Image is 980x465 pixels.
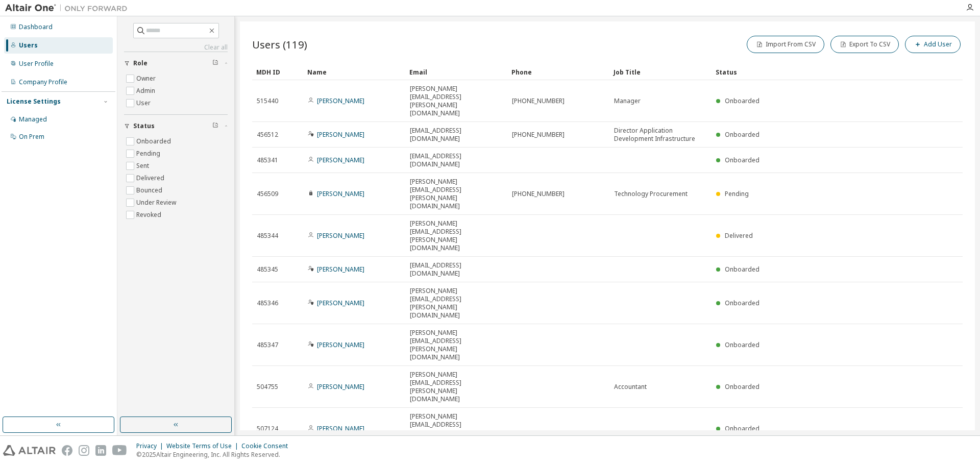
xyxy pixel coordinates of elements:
span: [PERSON_NAME][EMAIL_ADDRESS][PERSON_NAME][DOMAIN_NAME] [410,178,503,210]
span: Accountant [614,383,647,391]
span: [PHONE_NUMBER] [512,97,565,105]
a: [PERSON_NAME] [317,299,364,307]
div: Phone [511,64,605,80]
span: Onboarded [725,156,759,164]
div: MDH ID [256,64,299,80]
label: Revoked [136,209,163,221]
button: Export To CSV [830,36,899,53]
a: [PERSON_NAME] [317,156,364,164]
span: Pending [725,189,749,198]
label: Pending [136,148,162,160]
span: Director Application Development Infrastructure [614,127,707,143]
div: User Profile [19,60,54,68]
span: Status [133,122,155,130]
button: Import From CSV [747,36,824,53]
span: 515440 [257,97,278,105]
div: Dashboard [19,23,53,31]
img: youtube.svg [112,445,127,456]
span: Clear filter [212,59,218,67]
span: [EMAIL_ADDRESS][DOMAIN_NAME] [410,261,503,278]
span: 507124 [257,425,278,433]
a: [PERSON_NAME] [317,340,364,349]
a: [PERSON_NAME] [317,96,364,105]
div: Email [409,64,503,80]
span: [PERSON_NAME][EMAIL_ADDRESS][PERSON_NAME][DOMAIN_NAME] [410,85,503,117]
span: 456509 [257,190,278,198]
label: Sent [136,160,151,172]
span: Onboarded [725,424,759,433]
div: License Settings [7,97,61,106]
div: Website Terms of Use [166,442,241,450]
a: [PERSON_NAME] [317,231,364,240]
img: instagram.svg [79,445,89,456]
div: On Prem [19,133,44,141]
a: [PERSON_NAME] [317,189,364,198]
div: Company Profile [19,78,67,86]
button: Status [124,115,228,137]
span: [PERSON_NAME][EMAIL_ADDRESS][PERSON_NAME][DOMAIN_NAME] [410,371,503,403]
img: linkedin.svg [95,445,106,456]
span: 485341 [257,156,278,164]
div: Managed [19,115,47,124]
span: Technology Procurement [614,190,688,198]
span: 485347 [257,341,278,349]
span: [PHONE_NUMBER] [512,131,565,139]
div: Name [307,64,401,80]
img: Altair One [5,3,133,13]
label: Bounced [136,184,164,197]
span: [PHONE_NUMBER] [512,190,565,198]
img: altair_logo.svg [3,445,56,456]
label: Onboarded [136,135,173,148]
label: User [136,97,153,109]
button: Add User [905,36,961,53]
span: [PERSON_NAME][EMAIL_ADDRESS][PERSON_NAME][DOMAIN_NAME] [410,329,503,361]
div: Cookie Consent [241,442,294,450]
label: Under Review [136,197,178,209]
span: Role [133,59,148,67]
div: Job Title [614,64,707,80]
img: facebook.svg [62,445,72,456]
span: [PERSON_NAME][EMAIL_ADDRESS][PERSON_NAME][DOMAIN_NAME] [410,412,503,445]
a: [PERSON_NAME] [317,130,364,139]
span: 485346 [257,299,278,307]
button: Role [124,52,228,75]
a: [PERSON_NAME] [317,382,364,391]
div: Status [716,64,910,80]
span: Users (119) [252,37,307,52]
span: Onboarded [725,340,759,349]
span: [PERSON_NAME][EMAIL_ADDRESS][PERSON_NAME][DOMAIN_NAME] [410,287,503,320]
span: 485345 [257,265,278,274]
div: Privacy [136,442,166,450]
span: 504755 [257,383,278,391]
a: [PERSON_NAME] [317,265,364,274]
span: 456512 [257,131,278,139]
span: [EMAIL_ADDRESS][DOMAIN_NAME] [410,152,503,168]
span: Clear filter [212,122,218,130]
span: Delivered [725,231,753,240]
label: Owner [136,72,158,85]
div: Users [19,41,38,50]
span: Onboarded [725,96,759,105]
span: Onboarded [725,130,759,139]
span: [PERSON_NAME][EMAIL_ADDRESS][PERSON_NAME][DOMAIN_NAME] [410,219,503,252]
span: Onboarded [725,382,759,391]
a: Clear all [124,43,228,52]
span: Onboarded [725,299,759,307]
span: Manager [614,97,641,105]
p: © 2025 Altair Engineering, Inc. All Rights Reserved. [136,450,294,459]
label: Admin [136,85,157,97]
span: Onboarded [725,265,759,274]
span: 485344 [257,232,278,240]
label: Delivered [136,172,166,184]
span: [EMAIL_ADDRESS][DOMAIN_NAME] [410,127,503,143]
a: [PERSON_NAME] [317,424,364,433]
